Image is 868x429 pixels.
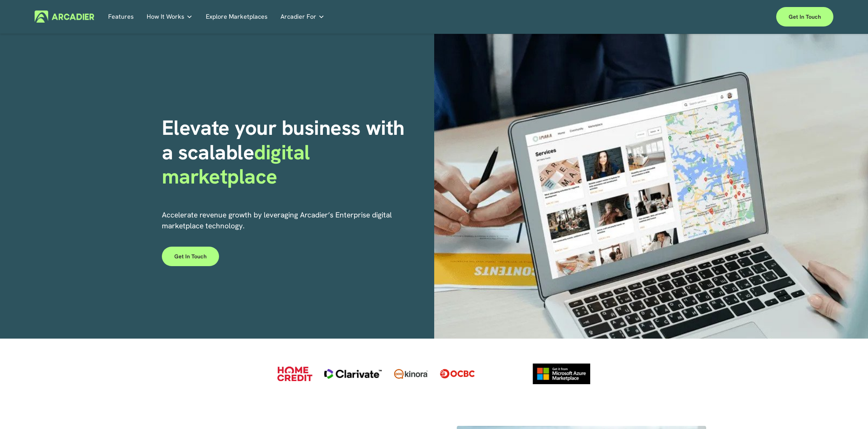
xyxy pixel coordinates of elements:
[147,11,193,23] a: folder dropdown
[162,139,316,190] strong: digital marketplace
[776,7,833,26] a: Get in touch
[162,114,410,165] strong: Elevate your business with a scalable
[206,11,268,23] a: Explore Marketplaces
[162,247,219,266] a: Get in touch
[281,11,324,23] a: folder dropdown
[108,11,134,23] a: Features
[162,210,412,231] p: Accelerate revenue growth by leveraging Arcadier’s Enterprise digital marketplace technology.
[281,11,316,22] span: Arcadier For
[35,11,94,23] img: Arcadier
[147,11,184,22] span: How It Works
